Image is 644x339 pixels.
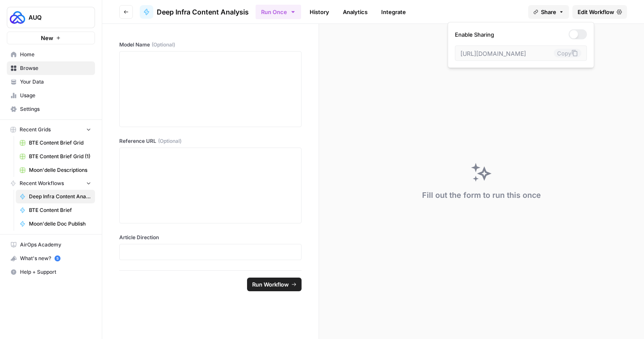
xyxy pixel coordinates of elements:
div: Share [448,22,594,68]
a: BTE Content Brief Grid [16,136,95,150]
span: Usage [20,92,91,99]
a: Analytics [338,5,373,19]
span: Share [541,8,556,16]
a: Browse [7,61,95,75]
a: BTE Content Brief Grid (1) [16,150,95,163]
a: Home [7,48,95,61]
a: AirOps Academy [7,238,95,252]
a: 5 [55,255,60,261]
button: New [7,32,95,44]
label: Article Direction [119,234,302,241]
span: Recent Workflows [20,180,64,187]
span: Home [20,51,91,58]
a: Usage [7,89,95,102]
span: BTE Content Brief Grid (1) [29,153,91,160]
button: Help + Support [7,265,95,279]
span: Moon'delle Doc Publish [29,220,91,228]
a: History [305,5,334,19]
span: Deep Infra Content Analysis [157,7,249,17]
span: AUQ [29,13,80,22]
button: Recent Workflows [7,177,95,190]
span: BTE Content Brief [29,206,91,214]
span: Your Data [20,78,91,86]
a: Deep Infra Content Analysis [16,190,95,203]
button: What's new? 5 [7,252,95,265]
label: Reference URL [119,137,302,145]
text: 5 [56,256,58,261]
a: Deep Infra Content Analysis [140,5,249,19]
span: (Optional) [152,41,175,49]
span: Recent Grids [20,126,51,133]
button: Run Once [256,5,301,19]
img: AUQ Logo [10,10,25,25]
button: Copy [554,49,581,58]
label: Model Name [119,41,302,49]
span: AirOps Academy [20,241,91,249]
span: (Optional) [158,137,181,145]
a: Settings [7,102,95,116]
a: Moon'delle Doc Publish [16,217,95,231]
span: Edit Workflow [578,8,614,16]
span: Deep Infra Content Analysis [29,193,91,200]
button: Share [528,5,569,19]
div: Fill out the form to run this once [422,189,541,201]
a: Integrate [376,5,411,19]
span: Browse [20,64,91,72]
span: Run Workflow [252,280,289,289]
button: Run Workflow [247,278,302,291]
a: Edit Workflow [572,5,627,19]
span: Settings [20,105,91,113]
span: Moon'delle Descriptions [29,166,91,174]
span: BTE Content Brief Grid [29,139,91,147]
a: Moon'delle Descriptions [16,163,95,177]
label: Enable Sharing [455,29,587,40]
a: Your Data [7,75,95,89]
span: Help + Support [20,268,91,276]
a: BTE Content Brief [16,203,95,217]
span: New [41,34,53,42]
button: Recent Grids [7,123,95,136]
div: What's new? [7,252,95,265]
button: Workspace: AUQ [7,7,95,28]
